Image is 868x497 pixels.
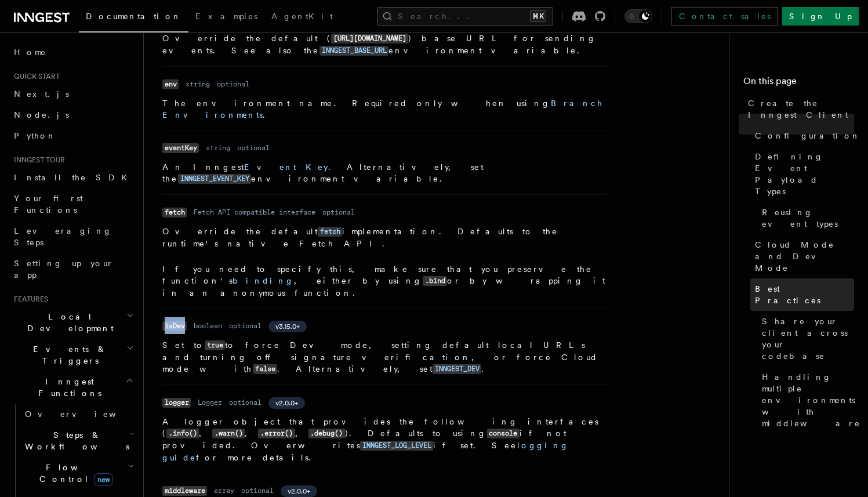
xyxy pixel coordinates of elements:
button: Events & Triggers [9,339,136,371]
span: Install the SDK [14,173,134,182]
span: Quick start [9,72,60,81]
span: Best Practices [755,283,854,306]
code: .debug() [308,429,345,438]
a: Reusing event types [757,202,854,234]
dd: array [214,486,234,495]
p: An Inngest . Alternatively, set the environment variable. [162,161,608,185]
span: Features [9,295,48,304]
span: Next.js [14,89,69,99]
span: Local Development [9,311,126,334]
a: Overview [20,404,136,425]
dd: string [206,143,230,153]
code: .warn() [212,429,245,438]
code: .info() [166,429,199,438]
a: fetch [318,227,342,236]
code: .error() [258,429,295,438]
dd: boolean [194,321,222,331]
span: Python [14,131,56,140]
span: Inngest Functions [9,376,125,399]
a: Examples [188,3,264,31]
dd: optional [237,143,270,153]
a: Defining Event Payload Types [750,146,854,202]
span: Defining Event Payload Types [755,151,854,197]
a: Setting up your app [9,253,136,285]
span: Leveraging Steps [14,226,112,247]
p: If you need to specify this, make sure that you preserve the function's , either by using or by w... [162,263,608,299]
a: logging guide [162,441,569,462]
a: Documentation [79,3,188,32]
code: INNGEST_EVENT_KEY [178,174,251,184]
span: new [94,473,113,486]
span: Home [14,46,46,58]
dd: optional [217,79,249,89]
code: false [253,364,277,374]
span: Documentation [86,12,181,21]
a: Cloud Mode and Dev Mode [750,234,854,278]
a: Install the SDK [9,167,136,188]
code: isDev [162,321,187,331]
dd: optional [241,486,274,495]
button: Search...⌘K [377,7,553,26]
span: Your first Functions [14,194,83,215]
dd: Fetch API compatible interface [194,208,315,217]
a: Create the Inngest Client [743,93,854,125]
code: INNGEST_LOG_LEVEL [360,441,433,451]
a: INNGEST_LOG_LEVEL [360,441,433,450]
code: console [487,429,520,438]
a: Configuration [750,125,854,146]
code: INNGEST_BASE_URL [319,46,388,56]
code: INNGEST_DEV [433,364,481,374]
span: Handling multiple environments with middleware [762,371,860,429]
span: Share your client across your codebase [762,315,854,362]
a: Event Key [244,162,328,172]
button: Local Development [9,306,136,339]
a: Sign Up [782,7,859,26]
dd: optional [322,208,355,217]
a: Your first Functions [9,188,136,220]
span: Inngest tour [9,155,65,165]
p: Set to to force Dev mode, setting default local URLs and turning off signature verification, or f... [162,339,608,375]
span: Cloud Mode and Dev Mode [755,239,854,274]
code: fetch [162,208,187,217]
a: Home [9,42,136,63]
span: Node.js [14,110,69,119]
a: Best Practices [750,278,854,311]
kbd: ⌘K [530,10,546,22]
a: Next.js [9,84,136,104]
a: AgentKit [264,3,340,31]
p: Override the default implementation. Defaults to the runtime's native Fetch API. [162,226,608,249]
code: logger [162,398,191,408]
a: Share your client across your codebase [757,311,854,367]
a: Leveraging Steps [9,220,136,253]
button: Flow Controlnew [20,457,136,489]
a: Node.js [9,104,136,125]
a: INNGEST_DEV [433,364,481,373]
a: Handling multiple environments with middleware [757,367,854,434]
a: Contact sales [671,7,778,26]
code: true [205,340,225,350]
p: The environment name. Required only when using . [162,97,608,121]
a: Branch Environments [162,99,603,119]
span: Flow Control [20,462,128,485]
dd: optional [229,398,262,407]
button: Toggle dark mode [624,9,652,23]
button: Steps & Workflows [20,425,136,457]
code: [URL][DOMAIN_NAME] [331,34,408,43]
dd: optional [229,321,262,331]
p: Override the default ( ) base URL for sending events. See also the environment variable. [162,32,608,57]
span: Configuration [755,130,860,142]
span: v2.0.0+ [288,487,310,496]
span: Events & Triggers [9,343,126,367]
p: A logger object that provides the following interfaces ( , , , ). Defaults to using if not provid... [162,416,608,463]
span: Overview [25,409,144,419]
a: binding [233,276,294,285]
span: Reusing event types [762,206,854,230]
span: Examples [195,12,257,21]
span: v3.15.0+ [275,322,300,331]
span: Create the Inngest Client [748,97,854,121]
dd: Logger [198,398,222,407]
code: env [162,79,179,89]
code: .bind [423,276,447,286]
a: INNGEST_BASE_URL [319,46,388,55]
span: v2.0.0+ [275,398,298,408]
